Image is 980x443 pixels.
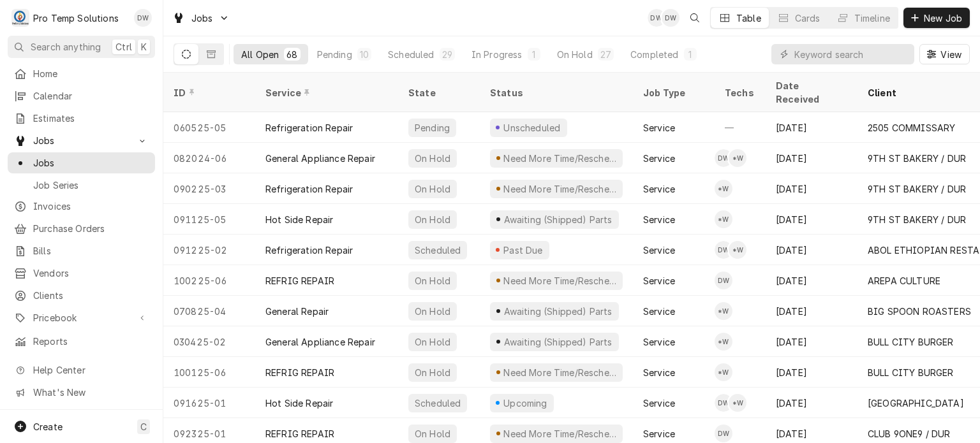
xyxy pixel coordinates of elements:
div: On Hold [413,366,452,379]
a: Home [8,63,155,84]
div: *Kevin Williams's Avatar [715,180,732,198]
a: Go to Pricebook [8,307,155,328]
div: Service [643,427,675,440]
a: Estimates [8,108,155,129]
a: Jobs [8,152,155,173]
div: Need More Time/Reschedule [502,182,618,196]
div: Service [643,274,675,287]
span: Job Series [33,178,149,192]
div: 091125-05 [163,204,255,235]
div: 070825-04 [163,296,255,326]
div: On Hold [413,305,452,318]
div: Pro Temp Solutions [33,11,119,25]
div: All Open [241,48,279,61]
div: Dakota Williams's Avatar [715,425,732,442]
div: 091625-01 [163,388,255,418]
div: Upcoming [502,396,549,410]
div: Status [490,86,620,99]
div: CLUB 9ONE9 / DUR [868,427,951,440]
div: 27 [600,48,611,61]
div: [DATE] [766,235,857,265]
div: On Hold [413,274,452,287]
span: Pricebook [33,311,130,324]
span: Help Center [33,363,147,377]
span: Estimates [33,112,149,125]
div: Refrigeration Repair [265,182,353,196]
div: On Hold [413,152,452,165]
div: DW [715,149,732,167]
input: Keyword search [794,44,908,64]
div: Need More Time/Reschedule [502,366,618,379]
div: DW [715,241,732,259]
div: 2505 COMMISSARY [868,121,955,134]
div: Completed [630,48,678,61]
div: 1 [687,48,694,61]
span: Home [33,67,149,80]
a: Purchase Orders [8,218,155,239]
div: BULL CITY BURGER [868,335,954,349]
a: Reports [8,331,155,352]
div: Service [643,152,675,165]
div: BULL CITY BURGER [868,366,954,379]
span: C [140,420,147,433]
div: General Repair [265,305,329,318]
div: ID [174,86,242,99]
div: Service [643,335,675,349]
div: Dana Williams's Avatar [648,9,665,27]
div: [DATE] [766,143,857,173]
div: [DATE] [766,173,857,204]
div: State [408,86,470,99]
div: REFRIG REPAIR [265,274,334,287]
div: 9TH ST BAKERY / DUR [868,182,966,196]
div: Date Received [776,79,845,106]
div: On Hold [413,427,452,440]
div: Awaiting (Shipped) Parts [502,305,613,318]
div: 100125-06 [163,357,255,388]
div: — [715,112,766,143]
div: Client [868,86,977,99]
div: Service [265,86,385,99]
div: DW [715,425,732,442]
span: Reports [33,335,149,348]
div: REFRIG REPAIR [265,427,334,440]
div: [DATE] [766,357,857,388]
a: Go to Jobs [167,8,235,29]
div: On Hold [413,213,452,226]
span: Clients [33,289,149,302]
span: Calendar [33,89,149,103]
div: Pending [317,48,352,61]
span: Search anything [31,40,101,54]
div: [DATE] [766,112,857,143]
div: On Hold [413,182,452,196]
span: Jobs [33,134,130,147]
div: 9TH ST BAKERY / DUR [868,152,966,165]
div: 68 [286,48,297,61]
span: View [938,48,964,61]
a: Calendar [8,85,155,106]
div: Dakota Williams's Avatar [715,241,732,259]
div: 090225-03 [163,173,255,204]
div: *Kevin Williams's Avatar [715,302,732,320]
div: Job Type [643,86,704,99]
div: Table [736,11,761,25]
div: DW [648,9,665,27]
button: Search anythingCtrlK [8,36,155,58]
span: K [141,40,147,54]
div: 030425-02 [163,326,255,357]
span: Vendors [33,266,149,280]
div: 100225-06 [163,265,255,296]
div: Service [643,213,675,226]
div: General Appliance Repair [265,335,375,349]
div: 060525-05 [163,112,255,143]
div: Service [643,121,675,134]
div: Service [643,305,675,318]
div: [DATE] [766,204,857,235]
div: Dana Williams's Avatar [134,9,152,27]
div: REFRIG REPAIR [265,366,334,379]
div: Timeline [854,11,890,25]
span: New Job [921,11,965,25]
div: Techs [725,86,755,99]
div: Refrigeration Repair [265,243,353,257]
div: [GEOGRAPHIC_DATA] [868,396,964,410]
button: Open search [685,8,705,28]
